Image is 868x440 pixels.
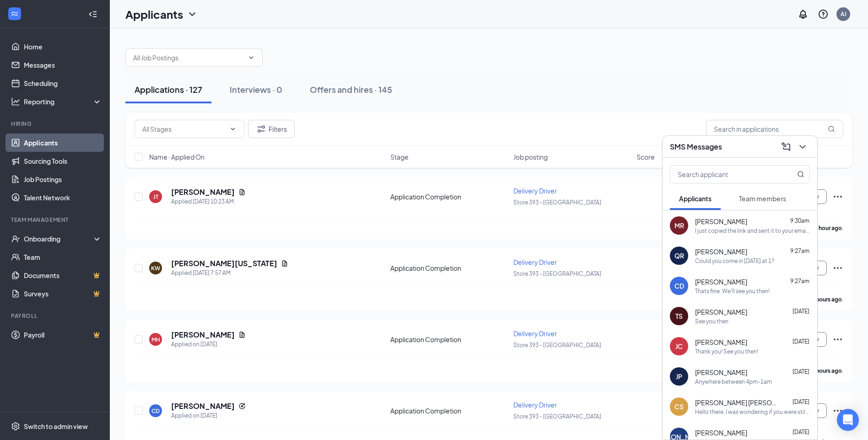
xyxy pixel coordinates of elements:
input: All Job Postings [133,53,244,63]
div: JC [675,342,683,351]
svg: ChevronDown [187,9,198,20]
div: AJ [841,10,846,18]
svg: Ellipses [832,405,843,416]
div: Could you come in [DATE] at 1? [695,257,774,265]
span: Team members [739,194,786,203]
input: Search in applications [706,120,843,138]
div: Application Completion [390,406,508,415]
span: Delivery Driver [513,401,557,409]
span: [PERSON_NAME] [PERSON_NAME] [695,398,777,407]
span: [PERSON_NAME] [695,247,747,256]
div: MR [674,221,684,230]
h1: Applicants [125,6,183,22]
input: Search applicant [670,166,779,183]
div: Open Intercom Messenger [837,409,859,431]
span: Store 393 - [GEOGRAPHIC_DATA] [513,413,601,420]
a: Sourcing Tools [24,152,102,170]
div: Applied [DATE] 10:23 AM [171,197,246,206]
span: Applicants [679,194,712,203]
svg: Filter [256,123,267,134]
div: MH [151,336,160,343]
div: Switch to admin view [24,422,88,431]
span: [DATE] [793,429,809,435]
a: SurveysCrown [24,284,102,303]
span: Store 393 - [GEOGRAPHIC_DATA] [513,342,601,349]
a: Messages [24,56,102,74]
div: Payroll [11,312,100,320]
div: Application Completion [390,192,508,201]
div: Applied on [DATE] [171,411,246,420]
input: All Stages [142,124,226,134]
span: Store 393 - [GEOGRAPHIC_DATA] [513,199,601,206]
svg: UserCheck [11,234,20,243]
svg: Collapse [88,10,97,19]
div: JP [676,372,682,381]
div: Hello there. I was wondering if you were still interested in a delivery driver position? [695,408,810,416]
span: [PERSON_NAME] [695,217,747,226]
div: Anywhere between 4pm-1am [695,378,772,386]
svg: Ellipses [832,334,843,345]
svg: MagnifyingGlass [828,125,835,133]
span: Delivery Driver [513,258,557,266]
div: Application Completion [390,263,508,273]
h5: [PERSON_NAME] [171,330,235,340]
div: Hiring [11,120,100,128]
svg: Document [238,331,246,338]
button: ComposeMessage [779,140,793,154]
span: [PERSON_NAME] [695,277,747,286]
span: 9:27am [790,247,809,254]
div: Applications · 127 [135,84,202,95]
h3: SMS Messages [670,142,722,152]
div: CS [674,402,684,411]
button: Filter Filters [248,120,295,138]
svg: Document [281,260,288,267]
svg: QuestionInfo [818,9,829,20]
svg: MagnifyingGlass [797,171,804,178]
div: CD [151,407,160,415]
b: 4 hours ago [812,296,842,303]
a: DocumentsCrown [24,266,102,284]
div: Thank you! See you then! [695,348,758,355]
div: I just copied the link and sent it to your email from ours instead of using the automated system.... [695,227,810,235]
svg: Notifications [798,9,809,20]
a: Job Postings [24,170,102,188]
div: JT [153,193,158,201]
span: Score [636,152,655,161]
span: 9:27am [790,278,809,284]
div: Interviews · 0 [230,84,282,95]
span: [DATE] [793,398,809,405]
svg: ChevronDown [229,125,237,133]
b: an hour ago [811,225,842,231]
div: TS [675,311,683,321]
svg: Ellipses [832,263,843,274]
span: Stage [390,152,409,161]
span: [PERSON_NAME] [695,368,747,377]
div: Thats fine. We'll see you then! [695,287,770,295]
h5: [PERSON_NAME] [171,401,235,411]
h5: [PERSON_NAME][US_STATE] [171,258,277,268]
svg: Reapply [238,402,246,410]
div: Applied on [DATE] [171,340,246,349]
div: KW [151,264,160,272]
a: Scheduling [24,74,102,92]
span: Name · Applied On [149,152,205,161]
div: See you then [695,317,728,325]
div: Reporting [24,97,102,106]
svg: Analysis [11,97,20,106]
svg: ComposeMessage [781,141,792,152]
b: 19 hours ago [809,367,842,374]
h5: [PERSON_NAME] [171,187,235,197]
span: 9:30am [790,217,809,224]
span: Job posting [513,152,548,161]
a: Team [24,248,102,266]
span: [DATE] [793,308,809,315]
svg: ChevronDown [797,141,808,152]
div: Application Completion [390,335,508,344]
button: ChevronDown [795,140,810,154]
svg: Ellipses [832,191,843,202]
div: Onboarding [24,234,94,243]
svg: Document [238,188,246,196]
a: Home [24,38,102,56]
svg: Settings [11,422,20,431]
span: Store 393 - [GEOGRAPHIC_DATA] [513,270,601,277]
